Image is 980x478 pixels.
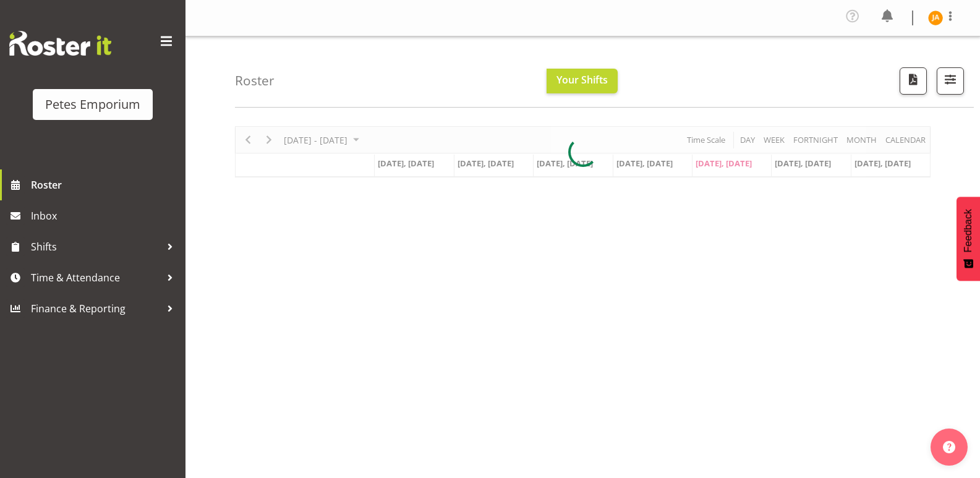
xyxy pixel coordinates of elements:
[928,11,943,25] img: jeseryl-armstrong10788.jpg
[31,237,161,256] span: Shifts
[963,209,974,252] span: Feedback
[235,74,275,88] h4: Roster
[556,73,608,87] span: Your Shifts
[943,441,955,453] img: help-xxl-2.png
[31,207,179,225] span: Inbox
[957,197,980,281] button: Feedback - Show survey
[900,67,927,95] button: Download a PDF of the roster according to the set date range.
[31,268,161,287] span: Time & Attendance
[31,176,179,194] span: Roster
[9,31,111,56] img: Rosterit website logo
[547,69,618,93] button: Your Shifts
[31,299,161,318] span: Finance & Reporting
[937,67,964,95] button: Filter Shifts
[45,95,140,114] div: Petes Emporium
